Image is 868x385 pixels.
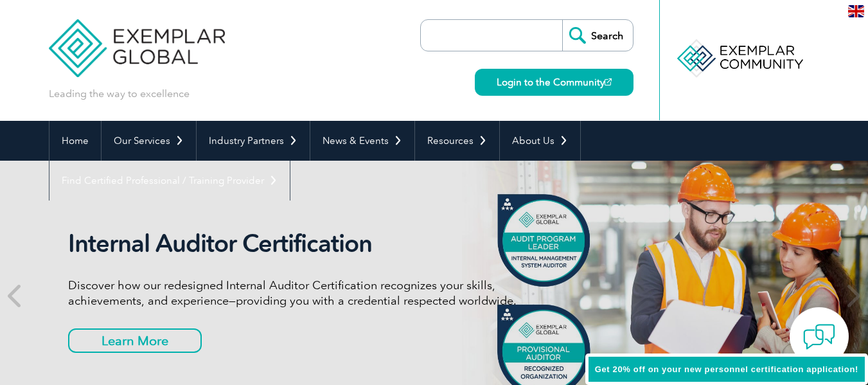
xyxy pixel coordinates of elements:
a: Learn More [68,328,202,353]
a: Our Services [102,121,196,161]
span: Get 20% off on your new personnel certification application! [595,364,858,374]
img: contact-chat.png [803,321,835,353]
img: en [848,5,864,17]
a: News & Events [310,121,414,161]
img: open_square.png [605,78,612,85]
p: Leading the way to excellence [49,87,190,101]
a: Resources [415,121,499,161]
a: About Us [500,121,580,161]
h2: Internal Auditor Certification [68,229,550,258]
a: Home [49,121,101,161]
p: Discover how our redesigned Internal Auditor Certification recognizes your skills, achievements, ... [68,278,550,309]
a: Find Certified Professional / Training Provider [49,161,290,201]
input: Search [562,20,633,51]
a: Industry Partners [197,121,310,161]
a: Login to the Community [475,69,633,96]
